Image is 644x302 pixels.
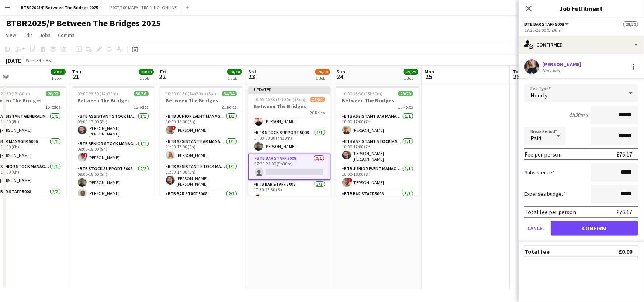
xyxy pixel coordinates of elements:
span: Edit [24,32,32,38]
span: 20/20 [51,69,66,75]
h1: BTBR2025/P Between The Bridges 2025 [6,18,161,29]
span: 30/30 [134,91,149,96]
h3: Between The Bridges [248,103,331,110]
span: 28/30 [623,21,638,27]
h3: Between The Bridges [336,97,419,104]
app-card-role: BTB Assistant Stock Manager 50061/111:00-17:00 (6h)[PERSON_NAME] [PERSON_NAME] [160,162,243,190]
div: 1 Job [316,75,330,81]
div: [PERSON_NAME] [542,61,581,68]
div: £76.17 [616,208,632,216]
span: 15 Roles [46,104,60,110]
span: 09:00-23:30 (14h30m) [78,91,118,96]
button: 2007/100 MAPAL TRAINING- ONLINE [104,0,183,15]
span: Comms [58,32,75,38]
span: 28/30 [310,97,325,102]
div: Not rated [542,68,561,73]
span: Hourly [530,92,547,99]
app-job-card: 10:00-00:30 (14h30m) (Sat)34/34Between The Bridges21 RolesBTB Junior Event Manager 50391/110:00-1... [160,86,243,196]
a: Comms [55,30,77,40]
span: 23 [247,72,256,81]
span: 24 [335,72,345,81]
span: 19 Roles [398,104,413,110]
div: BST [46,58,53,63]
span: 34/34 [222,91,237,96]
span: Mon [425,68,434,75]
app-job-card: Updated10:00-00:30 (14h30m) (Sun)28/30Between The Bridges20 Roles17:00-00:30 (7h30m)[PERSON_NAME]... [248,86,331,196]
div: £0.00 [619,248,632,255]
span: 34/34 [227,69,242,75]
span: Tue [513,68,521,75]
span: 30/30 [139,69,154,75]
span: Sat [248,68,256,75]
h3: Between The Bridges [160,97,243,104]
app-card-role: BTB Junior Event Manager 50391/110:00-18:00 (8h)![PERSON_NAME] [160,112,243,137]
app-job-card: 10:00-23:30 (13h30m)29/29Between The Bridges19 RolesBTB Assistant Bar Manager 50061/110:00-17:00 ... [336,86,419,196]
span: ! [172,126,176,130]
div: Fee per person [524,151,562,158]
h3: Between The Bridges [72,97,155,104]
div: Updated [248,86,331,92]
a: View [3,30,19,40]
div: Total fee [524,248,550,255]
app-card-role: BTB Assistant Bar Manager 50061/111:00-17:00 (6h)[PERSON_NAME] [160,137,243,162]
label: Expenses budget [524,191,565,197]
span: Fri [160,68,166,75]
span: 20/20 [46,91,60,96]
app-card-role: BTB Bar Staff 50083/317:30-23:30 (6h)[PERSON_NAME] [248,180,331,227]
button: BTB Bar Staff 5008 [524,21,570,27]
span: Jobs [39,32,51,38]
span: 10:00-00:30 (14h30m) (Sat) [166,91,217,96]
app-card-role: BTB Senior Stock Manager 50061/109:00-18:00 (9h)![PERSON_NAME] [72,140,155,165]
div: 1 Job [139,75,153,81]
app-job-card: 09:00-23:30 (14h30m)30/30Between The Bridges18 RolesBTB Assistant Stock Manager 50061/109:00-17:0... [72,86,155,196]
div: 5h30m x [569,111,588,118]
span: 10:00-00:30 (14h30m) (Sun) [254,97,306,102]
app-card-role: BTB Assistant Bar Manager 50061/110:00-17:00 (7h)[PERSON_NAME] [336,112,419,137]
h3: Job Fulfilment [519,4,644,13]
span: ! [83,153,88,157]
app-card-role: BTB Stock support 50081/117:00-00:30 (7h30m)[PERSON_NAME] [248,128,331,154]
button: BTBR2025/P Between The Bridges 2025 [15,0,104,15]
span: BTB Bar Staff 5008 [524,21,564,27]
app-card-role: BTB Stock support 50082/209:00-18:00 (9h)[PERSON_NAME][PERSON_NAME] [72,165,155,200]
div: 1 Job [51,75,65,81]
span: 21 [71,72,81,81]
app-card-role: BTB Junior Event Manager 50391/110:00-18:00 (8h)![PERSON_NAME] [336,165,419,190]
a: Edit [21,30,35,40]
div: 17:30-23:00 (5h30m) [524,27,638,33]
span: 20 Roles [310,110,325,116]
span: 29/29 [404,69,418,75]
app-card-role: BTB Bar Staff 50080/117:30-23:00 (5h30m) [248,154,331,180]
span: Paid [530,134,541,142]
div: Confirmed [519,36,644,54]
span: ! [348,178,352,182]
app-card-role: BTB Assistant Stock Manager 50061/110:00-17:00 (7h)[PERSON_NAME] [PERSON_NAME] [336,137,419,165]
app-card-role: BTB Bar Staff 50083/3 [336,190,419,236]
div: Total fee per person [524,208,576,216]
span: Week 34 [24,58,43,63]
span: 21 Roles [222,104,237,110]
app-card-role: BTB Assistant Stock Manager 50061/109:00-17:00 (8h)[PERSON_NAME] [PERSON_NAME] [72,112,155,140]
span: View [6,32,16,38]
span: 18 Roles [134,104,149,110]
span: 10:00-23:30 (13h30m) [342,91,383,96]
span: Thu [72,68,81,75]
button: Cancel [524,221,548,236]
app-card-role: BTB Bar Staff 50082/2 [160,190,243,226]
span: 28/30 [315,69,330,75]
a: Jobs [37,30,53,40]
div: 1 Job [228,75,242,81]
span: 26 [512,72,521,81]
div: 1 Job [404,75,418,81]
button: Confirm [551,221,638,236]
span: 22 [159,72,166,81]
span: 29/29 [398,91,413,96]
label: Subsistence [524,169,554,176]
div: [DATE] [6,57,23,64]
span: 25 [423,72,434,81]
span: Sun [336,68,345,75]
